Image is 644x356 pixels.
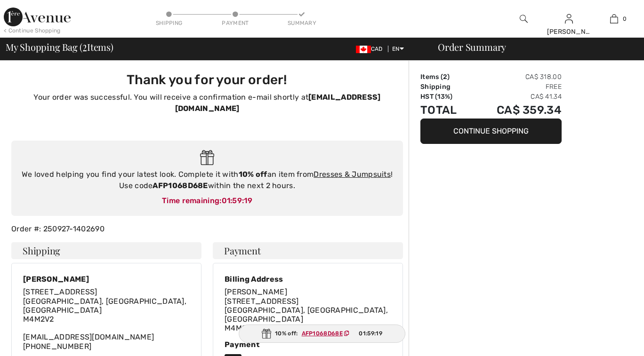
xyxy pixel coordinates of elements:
td: Shipping [420,82,471,92]
a: 0 [592,13,636,24]
div: Payment [225,340,391,349]
td: CA$ 318.00 [471,72,562,82]
img: My Bag [610,13,618,24]
strong: AFP1068D68E [153,181,208,190]
td: Items ( ) [420,72,471,82]
span: [STREET_ADDRESS] [GEOGRAPHIC_DATA], [GEOGRAPHIC_DATA], [GEOGRAPHIC_DATA] M4M2V2 [225,297,388,333]
div: Time remaining: [21,195,394,206]
td: HST (13%) [420,92,471,102]
div: Order #: 250927-1402690 [6,223,409,235]
div: We loved helping you find your latest look. Complete it with an item from ! Use code within the n... [21,169,394,191]
p: Your order was successful. You will receive a confirmation e-mail shortly at [17,92,397,114]
td: Total [420,102,471,119]
span: 01:59:19 [222,196,252,205]
img: Gift.svg [262,329,271,339]
a: Sign In [565,14,573,23]
img: 1ère Avenue [4,8,71,26]
img: Canadian Dollar [356,46,371,53]
span: 01:59:19 [359,329,382,338]
div: Summary [288,19,316,27]
div: [EMAIL_ADDRESS][DOMAIN_NAME] [PHONE_NUMBER] [23,287,190,350]
span: 2 [443,73,447,81]
div: [PERSON_NAME] [23,275,190,284]
span: My Shopping Bag ( Items) [6,42,113,52]
div: Shipping [155,19,183,27]
ins: AFP1068D68E [302,330,343,337]
span: CAD [356,46,386,52]
div: < Continue Shopping [4,26,61,35]
div: [PERSON_NAME] [547,27,591,37]
span: 2 [82,40,87,52]
h4: Shipping [11,242,201,259]
div: Billing Address [225,275,391,284]
img: Gift.svg [200,150,215,166]
h4: Payment [213,242,403,259]
span: [STREET_ADDRESS] [GEOGRAPHIC_DATA], [GEOGRAPHIC_DATA], [GEOGRAPHIC_DATA] M4M2V2 [23,287,186,324]
span: EN [392,46,404,52]
strong: 10% off [239,170,267,179]
span: 0 [623,15,627,23]
button: Continue Shopping [420,119,562,144]
div: 10% off: [239,324,405,343]
img: My Info [565,13,573,24]
strong: [EMAIL_ADDRESS][DOMAIN_NAME] [175,93,381,113]
div: Order Summary [427,42,638,52]
a: Dresses & Jumpsuits [314,170,391,179]
td: CA$ 359.34 [471,102,562,119]
span: [PERSON_NAME] [225,287,287,296]
div: Payment [221,19,250,27]
td: Free [471,82,562,92]
h3: Thank you for your order! [17,72,397,88]
td: CA$ 41.34 [471,92,562,102]
img: search the website [520,13,528,24]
